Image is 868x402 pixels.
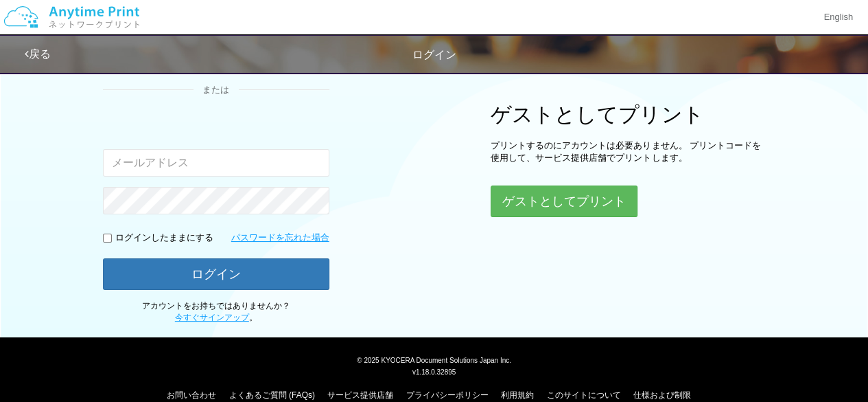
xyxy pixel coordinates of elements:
[103,258,329,290] button: ログイン
[501,390,534,400] a: 利用規約
[167,390,216,400] a: お問い合わせ
[546,390,620,400] a: このサイトについて
[633,390,691,400] a: 仕様および制限
[103,149,329,177] input: メールアドレス
[175,313,257,322] span: 。
[231,232,329,245] a: パスワードを忘れた場合
[412,368,456,376] span: v1.18.0.32895
[412,49,456,60] span: ログイン
[491,139,765,165] p: プリントするのにアカウントは必要ありません。 プリントコードを使用して、サービス提供店舗でプリントします。
[229,390,315,400] a: よくあるご質問 (FAQs)
[103,84,329,97] div: または
[103,300,329,324] p: アカウントをお持ちではありませんか？
[491,186,637,217] button: ゲストとしてプリント
[491,103,765,126] h1: ゲストとしてプリント
[327,390,393,400] a: サービス提供店舗
[115,232,213,245] p: ログインしたままにする
[25,48,51,60] a: 戻る
[175,313,249,322] a: 今すぐサインアップ
[406,390,489,400] a: プライバシーポリシー
[357,355,511,364] span: © 2025 KYOCERA Document Solutions Japan Inc.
